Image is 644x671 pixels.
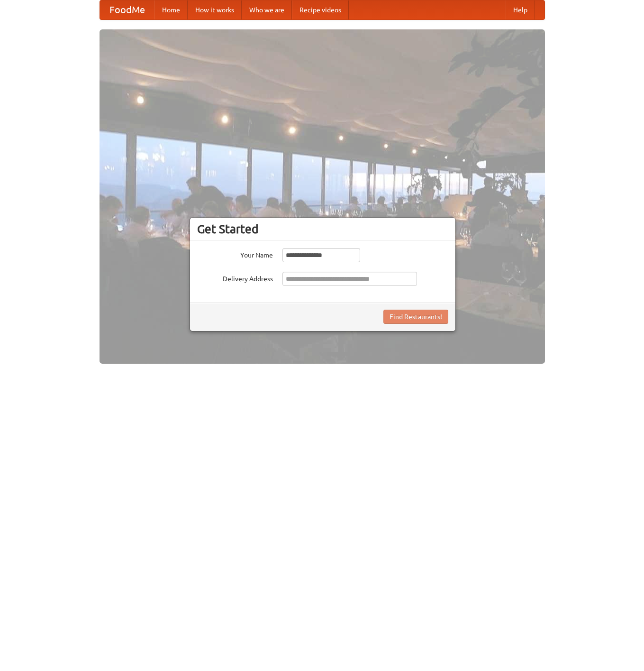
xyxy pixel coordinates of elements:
[383,310,448,324] button: Find Restaurants!
[197,222,448,236] h3: Get Started
[506,0,535,19] a: Help
[197,272,273,284] label: Delivery Address
[242,0,292,19] a: Who we are
[292,0,349,19] a: Recipe videos
[188,0,242,19] a: How it works
[100,0,154,19] a: FoodMe
[197,248,273,260] label: Your Name
[154,0,188,19] a: Home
